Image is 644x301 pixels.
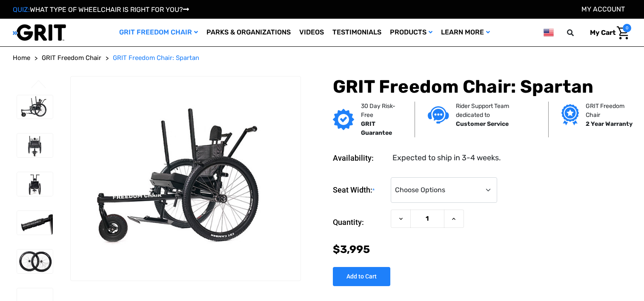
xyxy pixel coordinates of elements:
[361,120,392,136] strong: GRIT Guarantee
[386,19,437,46] a: Products
[13,54,30,62] span: Home
[30,80,48,90] button: Go to slide 4 of 4
[17,250,53,273] img: GRIT Freedom Chair: Spartan
[456,120,509,128] strong: Customer Service
[113,53,199,63] a: GRIT Freedom Chair: Spartan
[17,95,53,119] img: GRIT Freedom Chair: Spartan
[295,19,328,46] a: Videos
[428,106,449,124] img: Customer service
[333,109,354,130] img: GRIT Guarantee
[333,243,370,256] span: $3,995
[13,53,30,63] a: Home
[333,76,631,97] h1: GRIT Freedom Chair: Spartan
[13,53,631,63] nav: Breadcrumb
[561,104,579,125] img: Grit freedom
[392,152,501,164] dd: Expected to ship in 3-4 weeks.
[361,102,402,119] p: 30 Day Risk-Free
[42,54,101,62] span: GRIT Freedom Chair
[623,24,631,32] span: 0
[437,19,494,46] a: Learn More
[13,6,30,14] span: QUIZ:
[571,24,584,42] input: Search
[42,53,101,63] a: GRIT Freedom Chair
[617,26,629,40] img: Cart
[17,133,53,157] img: GRIT Freedom Chair: Spartan
[581,5,625,13] a: Account
[13,6,189,14] a: QUIZ:WHAT TYPE OF WHEELCHAIR IS RIGHT FOR YOU?
[333,210,386,235] label: Quantity:
[590,28,615,37] span: My Cart
[544,27,554,38] img: us.png
[13,24,66,41] img: GRIT All-Terrain Wheelchair and Mobility Equipment
[333,267,390,286] input: Add to Cart
[202,19,295,46] a: Parks & Organizations
[328,19,386,46] a: Testimonials
[115,19,202,46] a: GRIT Freedom Chair
[333,177,386,203] label: Seat Width:
[333,152,386,164] dt: Availability:
[586,120,633,128] strong: 2 Year Warranty
[17,211,53,235] img: GRIT Freedom Chair: Spartan
[17,172,53,196] img: GRIT Freedom Chair: Spartan
[113,54,199,62] span: GRIT Freedom Chair: Spartan
[71,102,300,255] img: GRIT Freedom Chair: Spartan
[586,102,634,119] p: GRIT Freedom Chair
[584,24,631,42] a: Cart with 0 items
[456,102,535,119] p: Rider Support Team dedicated to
